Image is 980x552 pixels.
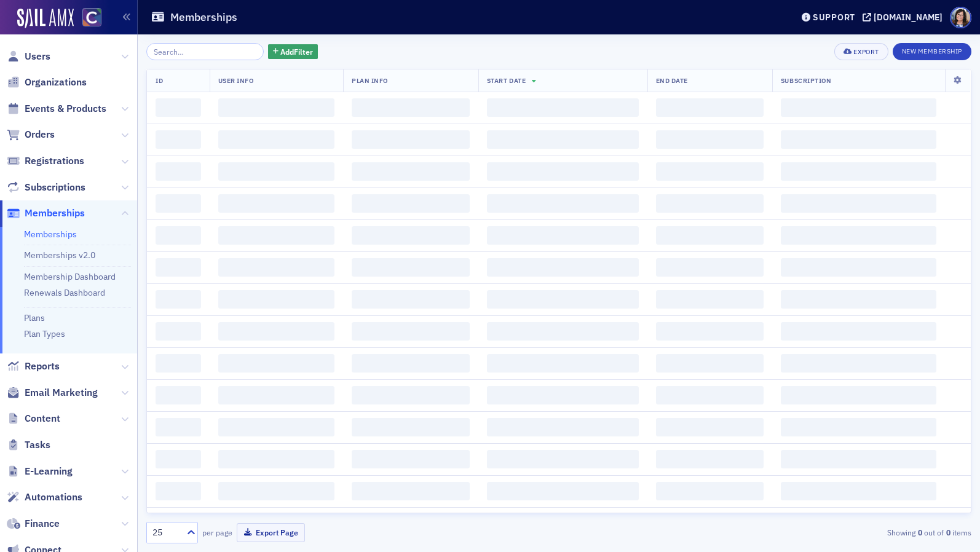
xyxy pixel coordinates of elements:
span: ‌ [352,290,470,309]
button: AddFilter [268,44,318,60]
span: ‌ [656,354,764,373]
button: Export [834,43,888,60]
h1: Memberships [170,10,237,25]
span: ‌ [781,98,936,117]
span: ‌ [352,98,470,117]
span: ‌ [781,386,936,404]
a: Plan Types [24,328,65,339]
strong: 0 [944,527,952,538]
span: ‌ [156,386,201,404]
a: Reports [7,360,60,373]
span: ‌ [352,418,470,436]
span: ‌ [487,418,639,436]
span: Organizations [25,76,87,89]
span: ‌ [352,162,470,181]
span: ‌ [781,482,936,500]
div: Export [853,49,879,55]
span: Plan Info [352,76,388,85]
button: [DOMAIN_NAME] [863,13,947,22]
span: ‌ [156,194,201,213]
span: ‌ [656,386,764,404]
a: Organizations [7,76,87,89]
span: ‌ [487,162,639,181]
button: Export Page [237,523,305,542]
a: Email Marketing [7,386,98,400]
a: View Homepage [74,8,101,29]
a: E-Learning [7,465,73,478]
a: Content [7,412,60,425]
span: ‌ [218,226,334,245]
span: Tasks [25,438,50,452]
span: Reports [25,360,60,373]
a: Memberships v2.0 [24,250,95,261]
span: ‌ [156,258,201,277]
a: Subscriptions [7,181,85,194]
a: Events & Products [7,102,106,116]
span: ‌ [218,482,334,500]
span: ‌ [156,130,201,149]
span: ‌ [352,130,470,149]
span: ‌ [218,322,334,341]
span: Finance [25,517,60,530]
label: per page [202,527,232,538]
span: Memberships [25,207,85,220]
span: Events & Products [25,102,106,116]
span: Content [25,412,60,425]
span: Registrations [25,154,84,168]
span: ‌ [487,130,639,149]
span: ‌ [352,258,470,277]
a: Memberships [24,229,77,240]
span: ‌ [781,450,936,468]
a: Plans [24,312,45,323]
span: Email Marketing [25,386,98,400]
span: ID [156,76,163,85]
span: ‌ [487,386,639,404]
div: 25 [152,526,180,539]
span: ‌ [352,354,470,373]
span: ‌ [156,450,201,468]
span: ‌ [352,226,470,245]
span: ‌ [156,322,201,341]
span: ‌ [781,290,936,309]
span: ‌ [487,258,639,277]
span: ‌ [156,226,201,245]
span: ‌ [218,130,334,149]
span: ‌ [656,98,764,117]
span: ‌ [218,386,334,404]
span: ‌ [487,482,639,500]
span: ‌ [781,322,936,341]
a: Finance [7,517,60,530]
span: ‌ [487,98,639,117]
span: ‌ [156,418,201,436]
span: ‌ [656,290,764,309]
span: ‌ [781,226,936,245]
span: ‌ [781,194,936,213]
span: ‌ [656,482,764,500]
span: ‌ [218,290,334,309]
span: ‌ [781,354,936,373]
span: ‌ [656,418,764,436]
button: New Membership [893,43,971,60]
span: ‌ [218,418,334,436]
a: Orders [7,128,55,141]
a: Renewals Dashboard [24,287,105,298]
span: Start Date [487,76,526,85]
span: ‌ [352,482,470,500]
span: Add Filter [280,46,313,57]
span: ‌ [487,226,639,245]
span: ‌ [156,98,201,117]
a: Automations [7,491,82,504]
span: ‌ [656,450,764,468]
a: Membership Dashboard [24,271,116,282]
a: Tasks [7,438,50,452]
span: Subscriptions [25,181,85,194]
span: ‌ [156,162,201,181]
div: Support [813,12,855,23]
span: ‌ [218,162,334,181]
span: ‌ [781,162,936,181]
img: SailAMX [17,9,74,28]
a: Memberships [7,207,85,220]
span: ‌ [218,354,334,373]
span: ‌ [656,258,764,277]
span: Automations [25,491,82,504]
